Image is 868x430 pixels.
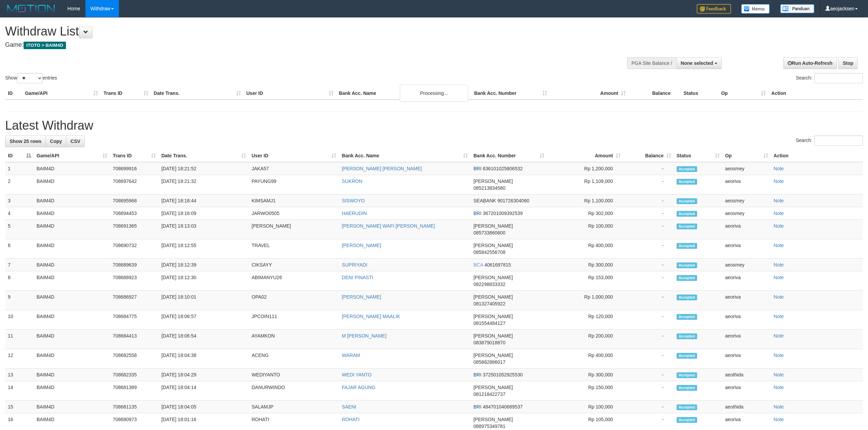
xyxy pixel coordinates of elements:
span: BCA [473,262,483,268]
td: aeoriva [722,271,771,291]
a: Note [774,404,784,410]
td: - [623,310,674,330]
td: Rp 100,000 [547,401,623,413]
img: MOTION_logo.png [5,3,57,14]
span: [PERSON_NAME] [473,314,513,319]
a: ROHATI [342,417,360,422]
span: Copy 372501052925530 to clipboard [483,372,523,377]
td: BAIM4D [34,349,110,369]
td: aeoriva [722,291,771,310]
span: Accepted [677,243,697,249]
span: [PERSON_NAME] [473,243,513,248]
td: Rp 200,000 [547,330,623,349]
td: 10 [5,310,34,330]
a: SUKRON [342,178,362,184]
td: BAIM4D [34,271,110,291]
td: - [623,175,674,195]
td: JPCOIN111 [249,310,339,330]
span: Accepted [677,211,697,217]
a: Note [774,243,784,248]
span: Accepted [677,333,697,339]
span: Copy 367201009392539 to clipboard [483,211,523,216]
a: Note [774,314,784,319]
th: Balance: activate to sort column ascending [623,149,674,162]
td: [DATE] 18:06:54 [159,330,249,349]
span: Copy 082298833332 to clipboard [473,282,505,287]
span: Accepted [677,262,697,268]
a: [PERSON_NAME] [342,243,381,248]
td: 9 [5,291,34,310]
td: - [623,401,674,413]
td: - [623,291,674,310]
td: [DATE] 18:04:05 [159,401,249,413]
td: 708695968 [110,195,159,207]
td: aeoriva [722,175,771,195]
td: 8 [5,271,34,291]
td: Rp 300,000 [547,369,623,381]
td: BAIM4D [34,220,110,239]
td: 708684775 [110,310,159,330]
a: M [PERSON_NAME] [342,333,386,339]
td: 11 [5,330,34,349]
td: JAKA57 [249,162,339,175]
label: Search: [796,73,863,83]
label: Search: [796,135,863,146]
td: 708691365 [110,220,159,239]
td: 708681389 [110,381,159,401]
span: Copy 636101025806532 to clipboard [483,166,523,171]
span: Accepted [677,295,697,300]
td: 13 [5,369,34,381]
td: BAIM4D [34,330,110,349]
th: Trans ID: activate to sort column ascending [110,149,159,162]
a: Note [774,211,784,216]
td: Rp 400,000 [547,349,623,369]
span: Copy 088975349781 to clipboard [473,424,505,429]
td: - [623,271,674,291]
td: [DATE] 18:12:39 [159,259,249,271]
td: 708682335 [110,369,159,381]
td: [PERSON_NAME] [249,220,339,239]
td: OPA02 [249,291,339,310]
input: Search: [814,135,863,146]
a: [PERSON_NAME] MAALIK [342,314,400,319]
span: CSV [70,139,80,144]
span: Accepted [677,275,697,281]
span: [PERSON_NAME] [473,178,513,184]
a: Note [774,198,784,203]
td: - [623,195,674,207]
th: Trans ID [101,87,151,100]
span: None selected [681,60,713,66]
td: aeoriva [722,381,771,401]
span: BRI [473,372,481,377]
a: DENI PINASTI [342,275,373,280]
span: [PERSON_NAME] [473,294,513,300]
th: User ID: activate to sort column ascending [249,149,339,162]
td: aeoriva [722,220,771,239]
a: Note [774,417,784,422]
th: Date Trans. [151,87,244,100]
td: 708681135 [110,401,159,413]
td: aeoriva [722,349,771,369]
td: [DATE] 18:12:55 [159,239,249,259]
a: Note [774,353,784,358]
span: Copy 085882886017 to clipboard [473,359,505,365]
th: Bank Acc. Name [336,87,472,100]
td: [DATE] 18:10:01 [159,291,249,310]
td: - [623,220,674,239]
td: 3 [5,195,34,207]
span: ITOTO > BAIM4D [24,42,66,49]
div: Processing... [400,85,468,102]
input: Search: [814,73,863,83]
span: [PERSON_NAME] [473,275,513,280]
a: FAJAR AGUNG [342,385,375,390]
td: Rp 150,000 [547,381,623,401]
th: Game/API: activate to sort column ascending [34,149,110,162]
a: SAENI [342,404,356,410]
th: Action [769,87,863,100]
th: Op [718,87,769,100]
td: Rp 300,000 [547,259,623,271]
td: BAIM4D [34,310,110,330]
td: aeoriva [722,239,771,259]
span: [PERSON_NAME] [473,223,513,229]
td: 708684413 [110,330,159,349]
